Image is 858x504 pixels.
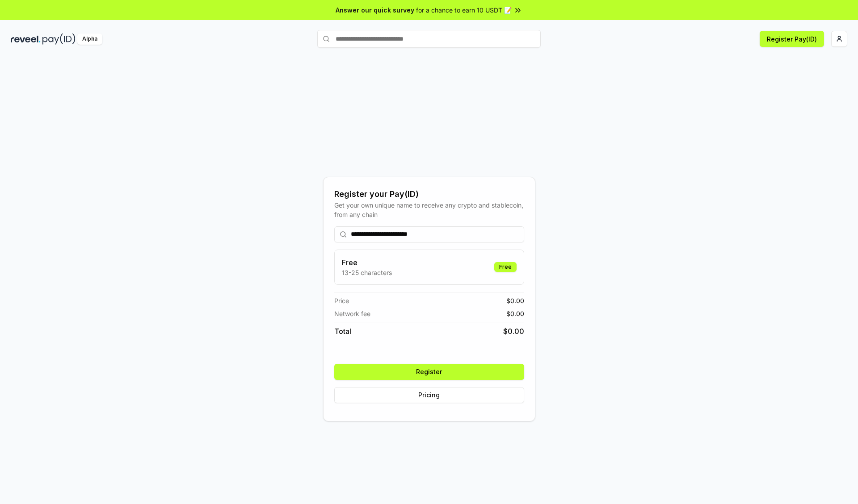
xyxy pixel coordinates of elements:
[77,33,102,45] div: Alpha
[334,326,351,337] span: Total
[506,296,524,305] span: $ 0.00
[494,262,517,272] div: Free
[42,33,76,45] img: pay_id
[334,296,349,305] span: Price
[11,33,41,45] img: reveel_dark
[503,326,524,337] span: $ 0.00
[760,31,824,47] button: Register Pay(ID)
[506,309,524,318] span: $ 0.00
[334,200,524,219] div: Get your own unique name to receive any crypto and stablecoin, from any chain
[334,364,524,380] button: Register
[334,309,370,318] span: Network fee
[416,5,512,15] span: for a chance to earn 10 USDT 📝
[336,5,414,15] span: Answer our quick survey
[342,257,392,268] h3: Free
[334,387,524,403] button: Pricing
[334,188,524,200] div: Register your Pay(ID)
[342,268,392,277] p: 13-25 characters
